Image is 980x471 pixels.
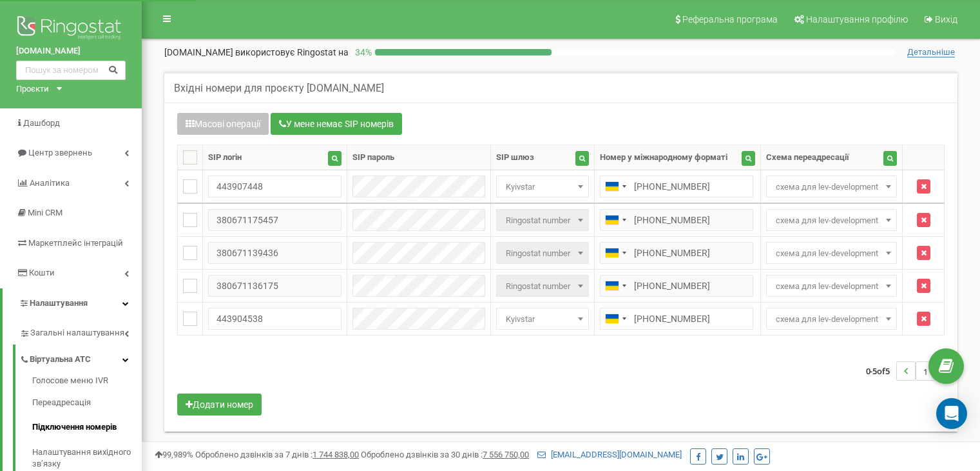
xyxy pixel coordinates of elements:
[28,148,92,157] span: Центр звернень
[501,277,584,296] span: Ringostat number
[600,308,630,329] div: Telephone country code
[600,175,753,197] input: 050 123 4567
[483,450,529,459] u: 7 556 750,00
[501,212,584,230] span: Ringostat number
[349,46,375,59] p: 34 %
[771,212,892,230] span: схема для lev-development
[235,47,349,57] span: використовує Ringostat на
[682,14,778,25] span: Реферальна програма
[537,450,682,459] a: [EMAIL_ADDRESS][DOMAIN_NAME]
[600,275,753,297] input: 050 123 4567
[208,152,242,164] div: SIP логін
[936,398,967,429] div: Open Intercom Messenger
[16,45,126,57] a: [DOMAIN_NAME]
[30,298,88,308] span: Налаштування
[19,345,142,371] a: Віртуальна АТС
[3,288,142,319] a: Налаштування
[501,245,584,263] span: Ringostat number
[496,308,589,330] span: Kyivstar
[271,113,402,135] button: У мене немає SIP номерів
[312,450,359,459] u: 1 744 838,00
[600,308,753,330] input: 050 123 4567
[28,238,123,248] span: Маркетплейс інтеграцій
[23,118,60,128] span: Дашборд
[174,83,384,94] h5: Вхідні номери для проєкту [DOMAIN_NAME]
[600,243,630,263] div: Telephone country code
[766,275,897,297] span: схема для lev-development
[496,152,534,164] div: SIP шлюз
[496,242,589,264] span: Ringostat number
[16,13,126,45] img: Ringostat logo
[164,46,349,59] p: [DOMAIN_NAME]
[155,450,193,459] span: 99,989%
[877,365,885,377] span: of
[496,275,589,297] span: Ringostat number
[771,245,892,263] span: схема для lev-development
[501,310,584,328] span: Kyivstar
[496,209,589,231] span: Ringostat number
[600,152,727,164] div: Номер у міжнародному форматі
[30,327,124,339] span: Загальні налаштування
[177,394,262,416] button: Додати номер
[30,354,91,366] span: Віртуальна АТС
[600,210,630,230] div: Telephone country code
[766,152,849,164] div: Схема переадресації
[806,14,908,25] span: Налаштування профілю
[916,361,935,381] li: 1
[600,176,630,197] div: Telephone country code
[32,415,142,440] a: Підключення номерів
[766,308,897,330] span: схема для lev-development
[501,178,584,196] span: Kyivstar
[600,242,753,264] input: 050 123 4567
[32,390,142,416] a: Переадресація
[19,318,142,345] a: Загальні налаштування
[766,175,897,197] span: схема для lev-development
[195,450,359,459] span: Оброблено дзвінків за 7 днів :
[29,268,55,277] span: Кошти
[361,450,529,459] span: Оброблено дзвінків за 30 днів :
[16,61,126,80] input: Пошук за номером
[935,14,957,25] span: Вихід
[496,175,589,197] span: Kyivstar
[30,178,70,188] span: Аналiтика
[766,209,897,231] span: схема для lev-development
[177,113,269,135] button: Масові операції
[866,348,954,394] nav: ...
[600,209,753,231] input: 050 123 4567
[347,145,490,170] th: SIP пароль
[771,178,892,196] span: схема для lev-development
[771,310,892,328] span: схема для lev-development
[771,277,892,296] span: схема для lev-development
[32,375,142,390] a: Голосове меню IVR
[766,242,897,264] span: схема для lev-development
[866,361,896,381] span: 0-5 5
[600,276,630,296] div: Telephone country code
[28,208,62,217] span: Mini CRM
[16,83,49,95] div: Проєкти
[907,47,955,57] span: Детальніше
